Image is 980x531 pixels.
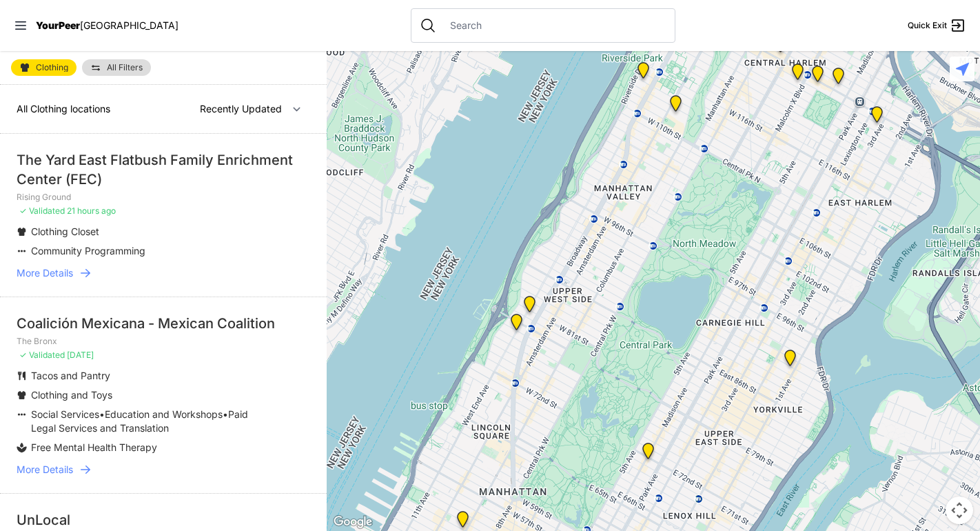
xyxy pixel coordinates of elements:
a: All Filters [82,59,151,76]
div: The Cathedral Church of St. John the Divine [662,90,690,123]
span: • [99,408,105,420]
div: East Harlem [824,62,853,95]
span: Community Programming [31,245,145,257]
a: Quick Exit [908,17,966,34]
div: Manhattan [804,60,832,93]
span: Quick Exit [908,20,947,31]
span: • [223,408,228,420]
span: [DATE] [67,350,94,360]
div: Pathways Adult Drop-In Program [515,290,544,323]
div: Main Location [863,101,891,134]
span: Clothing and Toys [31,389,112,401]
a: More Details [17,463,310,477]
span: All Clothing locations [17,103,110,114]
span: Education and Workshops [105,408,223,420]
a: More Details [17,266,310,280]
span: YourPeer [36,19,80,31]
span: All Filters [107,63,143,72]
span: Tacos and Pantry [31,370,110,381]
span: More Details [17,463,73,477]
span: ✓ Validated [19,350,65,360]
a: YourPeer[GEOGRAPHIC_DATA] [36,21,178,30]
span: More Details [17,266,73,280]
span: 21 hours ago [67,206,116,216]
span: ✓ Validated [19,206,65,216]
input: Search [442,19,666,32]
span: Social Services [31,408,99,420]
div: Manhattan [634,437,662,470]
div: Coalición Mexicana - Mexican Coalition [17,314,310,333]
span: Free Mental Health Therapy [31,441,157,453]
span: [GEOGRAPHIC_DATA] [80,19,178,31]
a: Open this area in Google Maps (opens a new window) [330,513,376,531]
span: Clothing Closet [31,226,99,237]
div: UnLocal [17,510,310,530]
p: Rising Ground [17,192,310,203]
a: Clothing [11,59,76,76]
div: Ford Hall [629,57,657,90]
div: The Yard East Flatbush Family Enrichment Center (FEC) [17,150,310,189]
div: Avenue Church [776,344,804,377]
img: Google [330,513,376,531]
p: The Bronx [17,336,310,347]
span: Clothing [36,63,68,72]
button: Map camera controls [946,497,973,524]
